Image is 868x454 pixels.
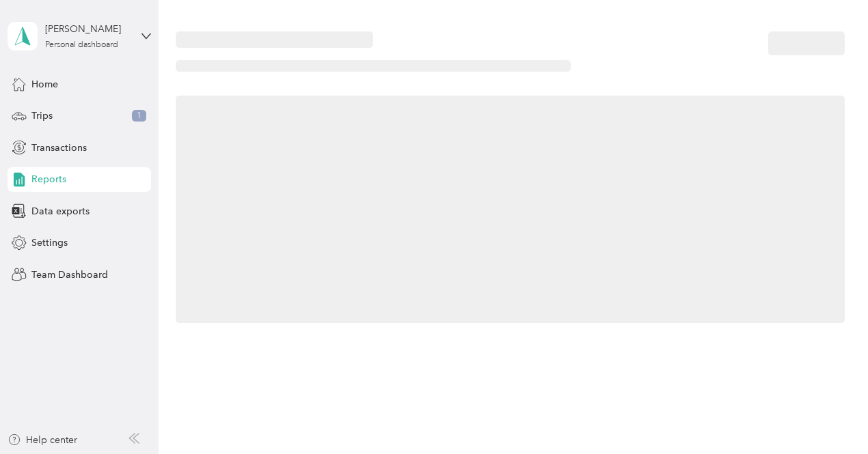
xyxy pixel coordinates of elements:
span: 1 [132,110,146,122]
span: Data exports [31,204,90,218]
span: Home [31,77,58,91]
iframe: Everlance-gr Chat Button Frame [791,378,868,454]
span: Transactions [31,141,87,155]
span: Trips [31,109,53,123]
span: Settings [31,236,68,250]
span: Team Dashboard [31,268,108,282]
div: [PERSON_NAME] [45,22,131,36]
button: Help center [8,433,77,447]
span: Reports [31,172,66,186]
div: Personal dashboard [45,41,118,49]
